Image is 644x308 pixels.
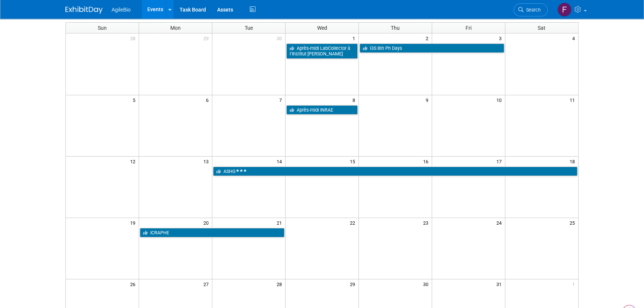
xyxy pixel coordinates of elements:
a: Après-midi INRAE [286,105,358,115]
span: 30 [422,279,432,289]
span: 13 [203,157,212,166]
span: Wed [317,25,327,31]
span: 3 [498,33,505,43]
span: 25 [569,218,578,227]
img: ExhibitDay [65,6,103,14]
span: Fri [466,25,471,31]
span: 8 [352,95,358,105]
span: 24 [496,218,505,227]
span: 19 [129,218,139,227]
span: Thu [391,25,400,31]
span: Sun [98,25,107,31]
span: 17 [496,157,505,166]
a: Après-midi LabCollector à l’Institut [PERSON_NAME] [286,44,358,59]
span: 14 [276,157,285,166]
span: 20 [203,218,212,227]
span: 18 [569,157,578,166]
span: 23 [422,218,432,227]
img: Fouad Batel [557,3,571,17]
span: 28 [276,279,285,289]
span: 9 [425,95,432,105]
span: 27 [203,279,212,289]
span: 1 [352,33,358,43]
span: 2 [425,33,432,43]
span: Search [524,7,541,13]
span: Sat [538,25,545,31]
a: Search [513,3,548,16]
span: 30 [276,33,285,43]
span: 21 [276,218,285,227]
a: ASHG [213,167,577,176]
span: 15 [349,157,358,166]
span: Mon [170,25,181,31]
span: Tue [245,25,253,31]
span: 4 [571,33,578,43]
span: 16 [422,157,432,166]
span: 1 [571,279,578,289]
span: 26 [129,279,139,289]
span: 10 [496,95,505,105]
span: 6 [205,95,212,105]
span: 29 [349,279,358,289]
span: AgileBio [112,7,131,13]
a: ICRAPHE [140,228,284,238]
span: 11 [569,95,578,105]
span: 5 [132,95,139,105]
a: i3S 8th Ph Days [360,44,504,53]
span: 7 [278,95,285,105]
span: 29 [203,33,212,43]
span: 12 [129,157,139,166]
span: 22 [349,218,358,227]
span: 28 [129,33,139,43]
span: 31 [496,279,505,289]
